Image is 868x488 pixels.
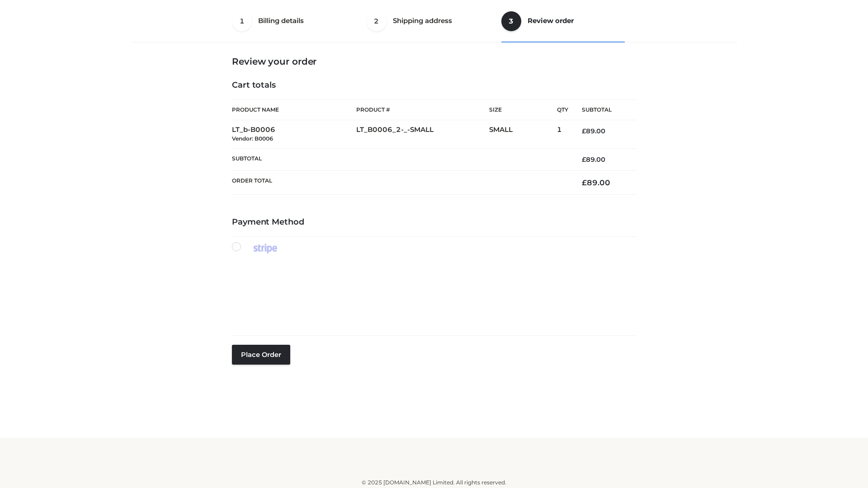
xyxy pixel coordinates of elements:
span: £ [582,155,586,164]
th: Size [489,100,552,120]
iframe: Secure payment input frame [230,263,634,320]
span: £ [582,127,586,135]
td: LT_b-B0006 [232,120,356,149]
span: £ [582,178,587,187]
th: Product # [356,99,489,120]
div: © 2025 [DOMAIN_NAME] Limited. All rights reserved. [134,478,734,487]
h3: Review your order [232,56,636,67]
bdi: 89.00 [582,178,610,187]
td: SMALL [489,120,557,149]
h4: Payment Method [232,217,636,227]
small: Vendor: B0006 [232,135,273,142]
td: 1 [557,120,568,149]
h4: Cart totals [232,80,636,90]
th: Qty [557,99,568,120]
bdi: 89.00 [582,127,605,135]
th: Order Total [232,171,568,195]
button: Place order [232,345,290,365]
th: Subtotal [568,100,636,120]
bdi: 89.00 [582,155,605,164]
th: Subtotal [232,148,568,170]
th: Product Name [232,99,356,120]
td: LT_B0006_2-_-SMALL [356,120,489,149]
